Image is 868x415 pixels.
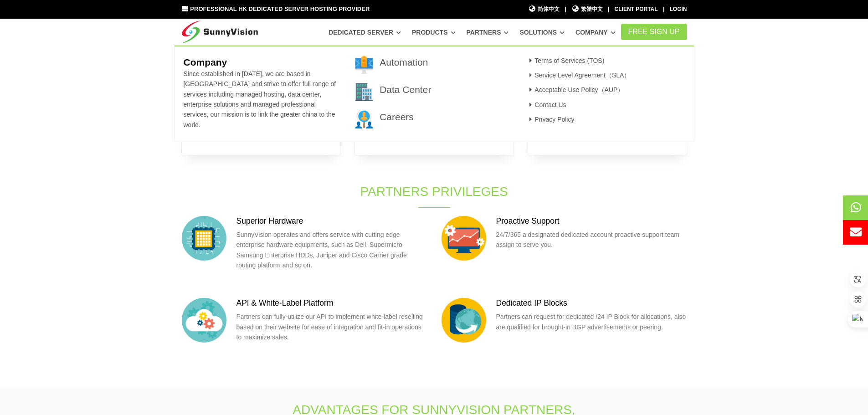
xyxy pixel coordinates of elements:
p: Partners can request for dedicated /24 IP Block for allocations, also are qualified for brought-i... [496,312,687,332]
a: Partners [467,24,509,41]
div: Company [175,46,694,142]
h3: Dedicated IP Blocks [496,297,687,309]
a: Company [575,24,616,41]
h1: Partners Privileges [282,183,586,200]
a: Client Portal [615,6,658,12]
img: 002-town.png [355,83,373,101]
img: api.png [181,297,227,343]
li: | [608,5,609,14]
img: 003-research.png [355,110,373,128]
a: 繁體中文 [571,5,603,14]
a: FREE Sign Up [621,24,687,40]
a: Acceptable Use Policy（AUP） [527,86,624,93]
a: Login [670,6,687,12]
a: Contact Us [527,101,566,108]
a: Products [412,24,456,41]
li: | [663,5,664,14]
a: Careers [380,112,414,122]
h3: Superior Hardware [236,215,427,227]
a: Automation [380,57,428,67]
h3: Proactive Support [496,215,687,227]
span: Since established in [DATE], we are based in [GEOGRAPHIC_DATA] and strive to offer full range of ... [183,70,336,128]
img: hardware.png [181,215,227,261]
img: ip.png [441,297,487,343]
a: Privacy Policy [527,116,575,123]
span: Professional HK Dedicated Server Hosting Provider [190,5,370,12]
img: 001-brand.png [355,56,373,74]
a: Data Center [380,84,431,95]
a: Solutions [519,24,565,41]
h3: API & White-Label Platform [236,297,427,309]
a: 简体中文 [529,5,560,14]
li: | [565,5,566,14]
a: Terms of Services (TOS) [527,57,605,64]
p: 24/7/365 a designated dedicated account proactive support team assign to serve you. [496,230,687,250]
img: support.png [441,215,487,261]
b: Company [183,57,227,67]
p: Partners can fully-utilize our API to implement white-label reselling based on their website for ... [236,312,427,342]
a: Service Level Agreement（SLA） [527,72,631,79]
a: Dedicated Server [329,24,401,41]
p: SunnyVision operates and offers service with cutting edge enterprise hardware equipments, such as... [236,230,427,271]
